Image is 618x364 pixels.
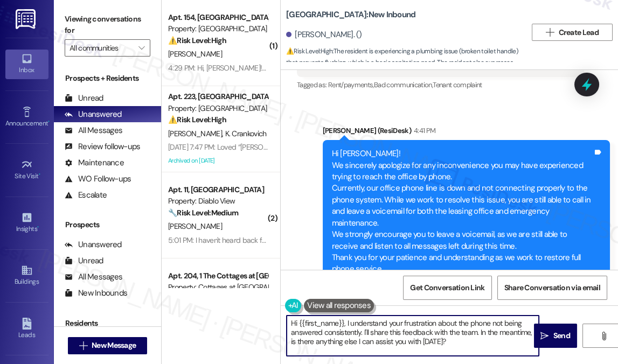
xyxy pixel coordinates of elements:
[5,261,48,290] a: Buildings
[54,73,161,84] div: Prospects + Residents
[54,318,161,329] div: Residents
[70,39,133,57] input: All communities
[168,103,268,114] div: Property: [GEOGRAPHIC_DATA]
[168,184,268,195] div: Apt. 11, [GEOGRAPHIC_DATA]
[5,208,48,237] a: Insights •
[168,208,238,218] strong: 🔧 Risk Level: Medium
[168,115,226,124] strong: ⚠️ Risk Level: High
[225,129,267,138] span: K. Crankovich
[559,27,599,38] span: Create Lead
[65,11,150,39] label: Viewing conversations for
[286,9,415,20] b: [GEOGRAPHIC_DATA]: New Inbound
[332,148,593,275] div: Hi [PERSON_NAME]! We sincerely apologize for any inconvenience you may have experienced trying to...
[138,44,144,52] i: 
[5,50,48,79] a: Inbox
[168,221,222,231] span: [PERSON_NAME]
[5,314,48,344] a: Leads
[92,340,136,351] span: New Message
[168,23,268,34] div: Property: [GEOGRAPHIC_DATA]
[410,282,484,293] span: Get Conversation Link
[16,9,38,29] img: ResiDesk Logo
[540,332,548,340] i: 
[65,157,124,169] div: Maintenance
[168,12,268,23] div: Apt. 154, [GEOGRAPHIC_DATA]
[168,91,268,102] div: Apt. 223, [GEOGRAPHIC_DATA]
[65,255,103,267] div: Unread
[374,80,433,89] span: Bad communication ,
[168,195,268,207] div: Property: Diablo View
[328,80,374,89] span: Rent/payments ,
[497,276,607,300] button: Share Conversation via email
[168,282,268,293] div: Property: Cottages at [GEOGRAPHIC_DATA]
[65,109,122,120] div: Unanswered
[286,29,362,40] div: [PERSON_NAME]. ()
[65,190,107,201] div: Escalate
[287,316,539,356] textarea: Hi {{first_name}}, I understand your frustration about the phone not being answered consistently....
[403,276,491,300] button: Get Conversation Link
[532,24,613,41] button: Create Lead
[65,173,131,185] div: WO Follow-ups
[553,330,570,341] span: Send
[65,239,122,250] div: Unanswered
[5,156,48,185] a: Site Visit •
[546,28,554,37] i: 
[54,219,161,230] div: Prospects
[600,332,608,340] i: 
[534,324,577,348] button: Send
[433,80,482,89] span: Tenant complaint
[168,129,225,138] span: [PERSON_NAME]
[65,288,127,299] div: New Inbounds
[167,154,269,167] div: Archived on [DATE]
[65,93,103,104] div: Unread
[168,270,268,282] div: Apt. 204, 1 The Cottages at [GEOGRAPHIC_DATA]
[65,141,140,152] div: Review follow-ups
[168,49,222,59] span: [PERSON_NAME]
[65,271,122,283] div: All Messages
[286,47,332,55] strong: ⚠️ Risk Level: High
[68,337,148,354] button: New Message
[39,171,40,178] span: •
[79,341,87,350] i: 
[297,77,584,93] div: Tagged as:
[286,46,526,103] span: : The resident is experiencing a plumbing issue (broken toilet handle) that prevents flushing, wh...
[48,118,50,125] span: •
[504,282,600,293] span: Share Conversation via email
[323,125,610,140] div: [PERSON_NAME] (ResiDesk)
[168,36,226,45] strong: ⚠️ Risk Level: High
[65,125,122,136] div: All Messages
[411,125,435,136] div: 4:41 PM
[37,223,39,231] span: •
